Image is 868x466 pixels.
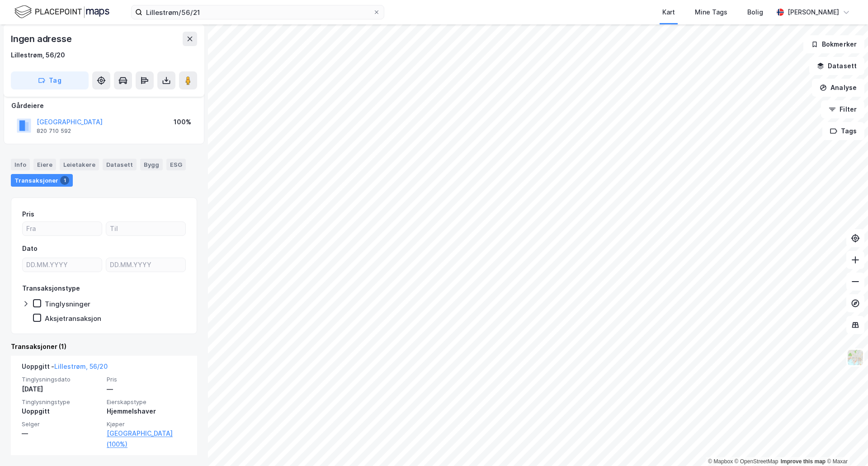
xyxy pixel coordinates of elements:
[22,243,38,254] div: Dato
[821,100,864,118] button: Filter
[803,35,864,53] button: Bokmerker
[823,423,868,466] iframe: Chat Widget
[22,283,80,294] div: Transaksjonstype
[788,7,839,18] div: [PERSON_NAME]
[107,384,186,395] div: —
[142,5,373,19] input: Søk på adresse, matrikkel, gårdeiere, leietakere eller personer
[809,57,864,75] button: Datasett
[45,314,101,323] div: Aksjetransaksjon
[22,406,101,417] div: Uoppgitt
[103,159,137,170] div: Datasett
[11,32,73,46] div: Ingen adresse
[22,361,108,376] div: Uoppgitt -
[45,300,90,308] div: Tinglysninger
[107,428,186,450] a: [GEOGRAPHIC_DATA] (100%)
[822,122,864,140] button: Tags
[695,7,727,18] div: Mine Tags
[33,159,56,170] div: Eiere
[174,117,191,127] div: 100%
[106,222,185,235] input: Til
[11,50,65,61] div: Lillestrøm, 56/20
[140,159,163,170] div: Bygg
[11,100,197,111] div: Gårdeiere
[662,7,675,18] div: Kart
[14,4,109,20] img: logo.f888ab2527a4732fd821a326f86c7f29.svg
[23,222,102,235] input: Fra
[23,258,102,272] input: DD.MM.YYYY
[847,349,864,366] img: Z
[22,398,101,406] span: Tinglysningstype
[781,458,826,465] a: Improve this map
[106,258,185,272] input: DD.MM.YYYY
[54,362,108,370] a: Lillestrøm, 56/20
[22,420,101,428] span: Selger
[22,209,34,220] div: Pris
[107,376,186,383] span: Pris
[708,458,733,465] a: Mapbox
[22,384,101,395] div: [DATE]
[37,127,71,135] div: 820 710 592
[747,7,763,18] div: Bolig
[107,406,186,417] div: Hjemmelshaver
[107,398,186,406] span: Eierskapstype
[166,159,186,170] div: ESG
[11,71,89,89] button: Tag
[22,428,101,439] div: —
[735,458,778,465] a: OpenStreetMap
[823,423,868,466] div: Kontrollprogram for chat
[60,159,99,170] div: Leietakere
[812,79,864,97] button: Analyse
[22,376,101,383] span: Tinglysningsdato
[11,341,197,352] div: Transaksjoner (1)
[11,174,73,187] div: Transaksjoner
[60,176,69,185] div: 1
[107,420,186,428] span: Kjøper
[11,159,30,170] div: Info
